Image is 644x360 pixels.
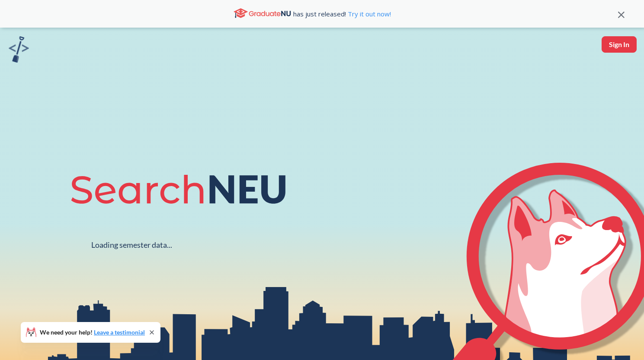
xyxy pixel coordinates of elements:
[293,9,391,19] span: has just released!
[94,328,145,336] a: Leave a testimonial
[9,36,29,63] img: sandbox logo
[602,36,637,53] button: Sign In
[40,329,145,335] span: We need your help!
[346,9,391,18] a: Try it out now!
[9,36,29,65] a: sandbox logo
[91,240,172,250] div: Loading semester data...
